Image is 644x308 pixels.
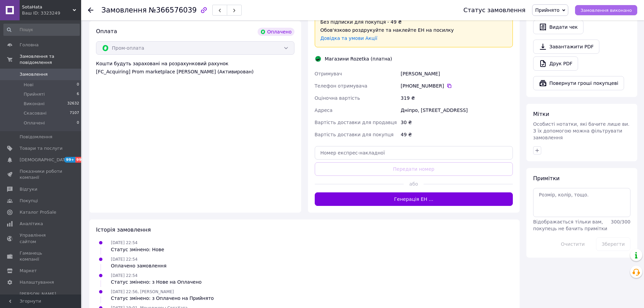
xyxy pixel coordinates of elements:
[22,4,73,10] span: SotaHata
[20,232,63,244] span: Управління сайтом
[20,209,56,215] span: Каталог ProSale
[533,56,578,71] a: Друк PDF
[88,7,93,14] div: Повернутися назад
[401,82,513,89] div: [PHONE_NUMBER]
[463,7,526,14] div: Статус замовлення
[575,5,637,15] button: Замовлення виконано
[24,120,45,126] span: Оплачені
[20,134,52,140] span: Повідомлення
[101,6,147,14] span: Замовлення
[96,227,151,233] span: Історія замовлення
[399,92,514,104] div: 319 ₴
[111,262,166,269] div: Оплачено замовлення
[315,192,513,206] button: Генерація ЕН ...
[399,116,514,128] div: 30 ₴
[24,110,47,116] span: Скасовані
[3,24,80,36] input: Пошук
[75,157,87,163] span: 99+
[111,240,138,245] span: [DATE] 22:54
[64,157,75,163] span: 99+
[535,7,559,13] span: Прийнято
[533,76,624,90] button: Повернути гроші покупцеві
[96,60,294,75] div: Кошти будуть зараховані на розрахунковий рахунок
[20,221,43,227] span: Аналітика
[20,198,38,204] span: Покупці
[533,20,583,34] button: Видати чек
[20,145,63,151] span: Товари та послуги
[399,104,514,116] div: Дніпро, [STREET_ADDRESS]
[20,53,81,66] span: Замовлення та повідомлення
[20,268,37,274] span: Маркет
[315,132,394,137] span: Вартість доставки для покупця
[111,273,138,278] span: [DATE] 22:54
[611,219,630,224] span: 300 / 300
[20,250,63,262] span: Гаманець компанії
[24,91,45,97] span: Прийняті
[20,42,39,48] span: Головна
[70,110,79,116] span: 7107
[399,128,514,141] div: 49 ₴
[533,219,607,231] span: Відображається тільки вам, покупець не бачить примітки
[111,289,174,294] span: [DATE] 22:56, [PERSON_NAME]
[533,111,549,117] span: Мітки
[315,146,513,160] input: Номер експрес-накладної
[77,82,79,88] span: 0
[533,175,559,182] span: Примітки
[96,28,117,34] span: Оплата
[67,101,79,107] span: 32632
[77,120,79,126] span: 0
[315,95,360,101] span: Оціночна вартість
[20,157,70,163] span: [DEMOGRAPHIC_DATA]
[20,168,63,181] span: Показники роботи компанії
[315,83,367,89] span: Телефон отримувача
[24,101,45,107] span: Виконані
[77,91,79,97] span: 6
[111,279,201,285] div: Статус змінено: з Нове на Оплачено
[323,55,394,62] div: Магазини Rozetka (платна)
[315,108,333,113] span: Адреса
[404,181,424,187] span: або
[399,68,514,80] div: [PERSON_NAME]
[111,295,214,302] div: Статус змінено: з Оплачено на Прийнято
[149,6,197,14] span: №366576039
[111,246,164,253] div: Статус змінено: Нове
[111,257,138,262] span: [DATE] 22:54
[24,82,33,88] span: Нові
[533,121,629,140] span: Особисті нотатки, які бачите лише ви. З їх допомогою можна фільтрувати замовлення
[20,186,37,192] span: Відгуки
[22,10,81,16] div: Ваш ID: 3323249
[96,68,294,75] div: [FC_Acquiring] Prom marketplace [PERSON_NAME] (Активирован)
[20,71,48,77] span: Замовлення
[20,279,54,285] span: Налаштування
[315,71,342,76] span: Отримувач
[533,40,599,54] a: Завантажити PDF
[315,120,397,125] span: Вартість доставки для продавця
[320,35,378,41] a: Довідка та умови Акції
[580,8,632,13] span: Замовлення виконано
